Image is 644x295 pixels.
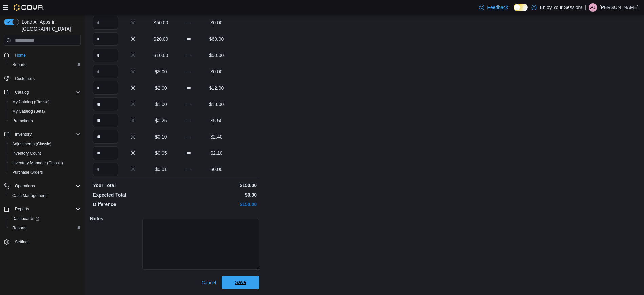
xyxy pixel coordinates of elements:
[204,101,229,108] p: $18.00
[7,107,83,116] button: My Catalog (Beta)
[7,158,83,168] button: Inventory Manager (Classic)
[9,191,49,200] a: Cash Management
[9,159,66,167] a: Inventory Manager (Classic)
[204,19,229,26] p: $0.00
[9,149,81,158] span: Inventory Count
[93,114,118,127] input: Quantity
[12,130,34,139] button: Inventory
[1,181,83,191] button: Operations
[9,149,44,158] a: Inventory Count
[12,170,43,175] span: Purchase Orders
[176,201,257,208] p: $150.00
[540,3,582,12] p: Enjoy Your Session!
[204,52,229,59] p: $50.00
[4,47,81,264] nav: Complex example
[12,88,32,96] button: Catalog
[148,166,173,173] p: $0.01
[487,4,508,11] span: Feedback
[7,191,83,200] button: Cash Management
[9,61,81,69] span: Reports
[90,212,141,225] h5: Notes
[148,85,173,91] p: $2.00
[204,36,229,42] p: $60.00
[7,60,83,70] button: Reports
[93,182,173,189] p: Your Total
[12,62,26,68] span: Reports
[12,141,51,147] span: Adjustments (Classic)
[235,279,246,286] span: Save
[1,50,83,60] button: Home
[12,205,32,213] button: Reports
[1,237,83,247] button: Settings
[9,61,29,69] a: Reports
[9,140,81,148] span: Adjustments (Classic)
[148,101,173,108] p: $1.00
[93,130,118,144] input: Quantity
[12,99,50,105] span: My Catalog (Classic)
[12,118,33,124] span: Promotions
[12,238,81,246] span: Settings
[93,81,118,95] input: Quantity
[9,107,81,115] span: My Catalog (Beta)
[9,191,81,200] span: Cash Management
[204,166,229,173] p: $0.00
[93,146,118,160] input: Quantity
[15,76,35,81] span: Customers
[12,130,81,139] span: Inventory
[514,11,514,11] span: Dark Mode
[1,74,83,84] button: Customers
[148,68,173,75] p: $5.00
[590,3,595,12] span: AJ
[15,132,32,137] span: Inventory
[600,3,639,12] p: [PERSON_NAME]
[93,191,173,198] p: Expected Total
[9,215,42,223] a: Dashboards
[204,68,229,75] p: $0.00
[12,225,26,231] span: Reports
[9,117,36,125] a: Promotions
[148,36,173,42] p: $20.00
[93,163,118,176] input: Quantity
[148,52,173,59] p: $10.00
[7,116,83,126] button: Promotions
[9,159,81,167] span: Inventory Manager (Classic)
[15,183,35,189] span: Operations
[199,276,219,290] button: Cancel
[15,53,26,58] span: Home
[9,107,48,115] a: My Catalog (Beta)
[514,4,528,11] input: Dark Mode
[15,239,29,245] span: Settings
[1,130,83,139] button: Inventory
[12,193,46,198] span: Cash Management
[1,88,83,97] button: Catalog
[176,191,257,198] p: $0.00
[1,204,83,214] button: Reports
[12,151,41,156] span: Inventory Count
[7,97,83,107] button: My Catalog (Classic)
[148,133,173,140] p: $0.10
[12,51,81,59] span: Home
[12,182,81,190] span: Operations
[9,224,81,232] span: Reports
[476,1,511,14] a: Feedback
[7,168,83,177] button: Purchase Orders
[12,160,63,166] span: Inventory Manager (Classic)
[7,139,83,149] button: Adjustments (Classic)
[9,98,81,106] span: My Catalog (Classic)
[204,117,229,124] p: $5.50
[12,216,39,221] span: Dashboards
[93,201,173,208] p: Difference
[7,223,83,233] button: Reports
[148,19,173,26] p: $50.00
[14,4,44,11] img: Cova
[12,238,32,246] a: Settings
[12,182,38,190] button: Operations
[204,85,229,91] p: $12.00
[148,117,173,124] p: $0.25
[148,150,173,156] p: $0.05
[12,74,81,83] span: Customers
[12,205,81,213] span: Reports
[93,16,118,30] input: Quantity
[9,117,81,125] span: Promotions
[12,109,45,114] span: My Catalog (Beta)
